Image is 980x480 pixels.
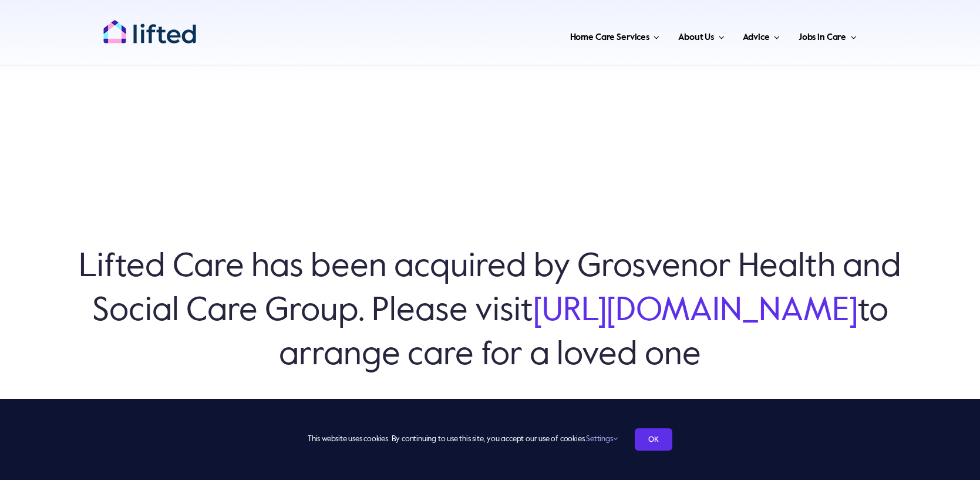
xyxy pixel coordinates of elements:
[570,28,649,47] span: Home Care Services
[234,18,860,53] nav: Main Menu
[586,435,617,443] a: Settings
[533,295,858,328] a: [URL][DOMAIN_NAME]
[675,18,728,53] a: About Us
[795,18,860,53] a: Jobs in Care
[739,18,783,53] a: Advice
[308,430,617,449] span: This website uses cookies. By continuing to use this site, you accept our use of cookies.
[567,18,664,53] a: Home Care Services
[103,19,197,31] a: lifted-logo
[635,428,672,451] a: OK
[59,246,921,378] h6: Lifted Care has been acquired by Grosvenor Health and Social Care Group. Please visit to arrange ...
[743,28,769,47] span: Advice
[678,28,714,47] span: About Us
[799,28,846,47] span: Jobs in Care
